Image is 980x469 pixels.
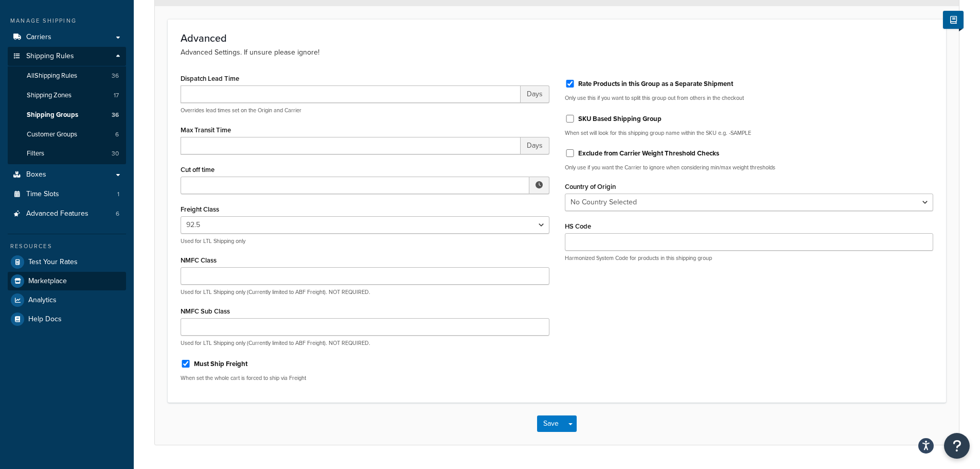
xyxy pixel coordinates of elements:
p: When set will look for this shipping group name within the SKU e.g. -SAMPLE [565,129,934,137]
p: Overrides lead times set on the Origin and Carrier [181,107,549,114]
button: Show Help Docs [943,11,964,29]
p: Advanced Settings. If unsure please ignore! [181,47,933,58]
a: Boxes [8,165,126,184]
a: Test Your Rates [8,253,126,271]
span: 30 [112,149,119,158]
span: Shipping Groups [27,111,78,119]
label: Must Ship Freight [194,359,247,369]
span: Shipping Rules [26,52,74,61]
button: Save [537,415,565,432]
label: Country of Origin [565,183,616,190]
h3: Advanced [181,32,933,44]
label: Cut off time [181,166,215,173]
a: Customer Groups6 [8,125,126,144]
p: Harmonized System Code for products in this shipping group [565,254,934,262]
label: SKU Based Shipping Group [578,114,662,124]
label: Dispatch Lead Time [181,75,239,82]
a: Help Docs [8,310,126,328]
span: Customer Groups [27,130,77,139]
span: Help Docs [28,315,62,324]
a: Advanced Features6 [8,204,126,223]
span: All Shipping Rules [27,72,77,80]
a: Time Slots1 [8,185,126,204]
span: Advanced Features [26,210,88,218]
span: 36 [112,72,119,80]
span: Days [521,137,549,154]
a: Analytics [8,291,126,309]
span: 6 [116,210,119,218]
a: Marketplace [8,272,126,290]
li: Advanced Features [8,204,126,223]
a: Shipping Rules [8,47,126,66]
span: Carriers [26,33,51,42]
p: Only use if you want the Carrier to ignore when considering min/max weight thresholds [565,164,934,171]
span: 36 [112,111,119,119]
label: Freight Class [181,205,219,213]
div: Manage Shipping [8,16,126,25]
div: Resources [8,242,126,251]
span: Test Your Rates [28,258,78,267]
p: Only use this if you want to split this group out from others in the checkout [565,94,934,102]
label: Exclude from Carrier Weight Threshold Checks [578,149,719,158]
span: Shipping Zones [27,91,72,100]
label: HS Code [565,222,591,230]
label: Rate Products in this Group as a Separate Shipment [578,79,733,89]
span: Boxes [26,170,46,179]
li: Filters [8,144,126,163]
p: Used for LTL Shipping only (Currently limited to ABF Freight). NOT REQUIRED. [181,288,549,296]
p: Used for LTL Shipping only [181,237,549,245]
li: Shipping Zones [8,86,126,105]
li: Customer Groups [8,125,126,144]
a: Carriers [8,28,126,47]
a: Shipping Groups36 [8,106,126,125]
li: Shipping Groups [8,106,126,125]
p: Used for LTL Shipping only (Currently limited to ABF Freight). NOT REQUIRED. [181,339,549,347]
span: Analytics [28,296,57,305]
a: AllShipping Rules36 [8,66,126,85]
label: Max Transit Time [181,126,231,134]
span: Days [521,85,549,103]
span: 17 [114,91,119,100]
p: When set the whole cart is forced to ship via Freight [181,374,549,382]
span: Time Slots [26,190,59,199]
label: NMFC Class [181,256,217,264]
span: Filters [27,149,44,158]
a: Shipping Zones17 [8,86,126,105]
span: Marketplace [28,277,67,286]
a: Filters30 [8,144,126,163]
li: Time Slots [8,185,126,204]
span: 1 [117,190,119,199]
span: 6 [115,130,119,139]
label: NMFC Sub Class [181,307,230,315]
li: Shipping Rules [8,47,126,164]
button: Open Resource Center [944,433,970,459]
